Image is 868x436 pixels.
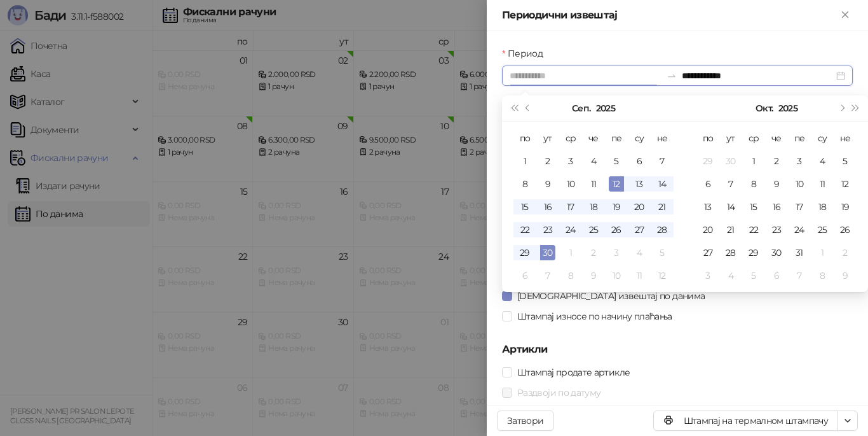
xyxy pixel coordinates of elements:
td: 2025-10-28 [719,241,742,264]
div: 24 [792,222,807,237]
td: 2025-10-13 [696,195,719,218]
td: 2025-09-07 [651,150,674,172]
td: 2025-09-10 [559,172,582,195]
td: 2025-10-12 [834,172,857,195]
div: 5 [746,268,761,283]
td: 2025-10-02 [765,150,788,172]
div: 2 [837,245,853,260]
td: 2025-09-20 [628,195,651,218]
div: 30 [769,245,784,260]
div: 5 [654,245,670,260]
span: [DEMOGRAPHIC_DATA] извештај по данима [512,289,710,303]
td: 2025-11-02 [834,241,857,264]
div: 8 [563,268,578,283]
td: 2025-10-02 [582,241,605,264]
td: 2025-10-05 [834,150,857,172]
div: 10 [609,268,624,283]
div: 11 [815,176,830,192]
td: 2025-10-12 [651,264,674,287]
td: 2025-09-11 [582,172,605,195]
label: Период [502,46,550,60]
td: 2025-10-18 [811,195,834,218]
div: 20 [700,222,715,237]
td: 2025-09-23 [536,218,559,241]
div: 30 [540,245,555,260]
div: 12 [609,176,624,192]
td: 2025-10-09 [765,172,788,195]
td: 2025-09-29 [696,150,719,172]
td: 2025-10-09 [582,264,605,287]
td: 2025-11-01 [811,241,834,264]
div: 21 [654,199,670,214]
div: 6 [700,176,715,192]
input: Период [510,69,661,83]
div: 26 [609,222,624,237]
div: 14 [723,199,738,214]
div: 3 [792,153,807,169]
th: ут [536,127,559,150]
td: 2025-10-03 [605,241,628,264]
td: 2025-11-03 [696,264,719,287]
td: 2025-09-27 [628,218,651,241]
td: 2025-11-05 [742,264,765,287]
button: Следећа година (Control + right) [849,95,863,121]
td: 2025-10-01 [742,150,765,172]
td: 2025-10-11 [628,264,651,287]
td: 2025-10-20 [696,218,719,241]
td: 2025-10-29 [742,241,765,264]
div: 27 [632,222,647,237]
span: Раздвоји по датуму [512,386,606,400]
div: 9 [586,268,601,283]
div: 7 [654,153,670,169]
td: 2025-10-21 [719,218,742,241]
div: 5 [609,153,624,169]
td: 2025-10-31 [788,241,811,264]
div: 11 [632,268,647,283]
div: 19 [609,199,624,214]
div: 8 [746,176,761,192]
div: 3 [700,268,715,283]
div: 11 [586,176,601,192]
th: че [765,127,788,150]
div: 15 [517,199,532,214]
td: 2025-10-26 [834,218,857,241]
td: 2025-09-05 [605,150,628,172]
td: 2025-09-30 [536,241,559,264]
div: 2 [586,245,601,260]
div: 1 [746,153,761,169]
td: 2025-10-19 [834,195,857,218]
div: 23 [540,222,555,237]
td: 2025-10-04 [811,150,834,172]
div: 22 [746,222,761,237]
div: 13 [700,199,715,214]
div: 16 [540,199,555,214]
div: 4 [586,153,601,169]
td: 2025-09-04 [582,150,605,172]
td: 2025-10-17 [788,195,811,218]
button: Close [837,8,853,23]
td: 2025-10-03 [788,150,811,172]
td: 2025-10-11 [811,172,834,195]
div: 24 [563,222,578,237]
div: 10 [792,176,807,192]
td: 2025-10-08 [559,264,582,287]
div: 28 [723,245,738,260]
td: 2025-09-18 [582,195,605,218]
th: по [696,127,719,150]
div: 25 [586,222,601,237]
td: 2025-09-01 [513,150,536,172]
td: 2025-09-14 [651,172,674,195]
div: 8 [517,176,532,192]
div: 3 [609,245,624,260]
td: 2025-09-28 [651,218,674,241]
button: Штампај на термалном штампачу [653,411,838,431]
div: 4 [632,245,647,260]
td: 2025-09-29 [513,241,536,264]
td: 2025-09-06 [628,150,651,172]
div: 4 [723,268,738,283]
td: 2025-10-01 [559,241,582,264]
div: 31 [792,245,807,260]
button: Претходни месец (PageUp) [521,95,535,121]
td: 2025-09-21 [651,195,674,218]
td: 2025-10-05 [651,241,674,264]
